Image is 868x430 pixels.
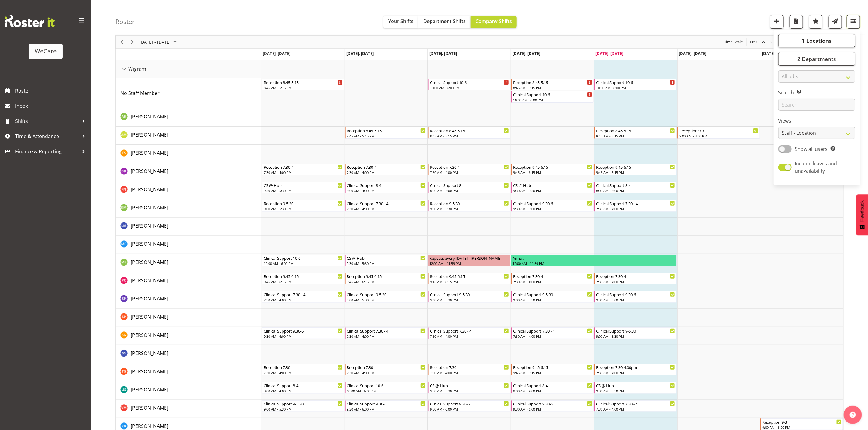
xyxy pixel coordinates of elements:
div: 7:30 AM - 4:00 PM [264,370,343,375]
a: No Staff Member [120,90,160,97]
div: Firdous Naqvi"s event - Clinical Support 8-4 Begin From Wednesday, August 27, 2025 at 8:00:00 AM ... [428,182,510,193]
td: Aleea Devenport resource [116,108,261,127]
div: 9:00 AM - 3:00 PM [679,134,758,138]
div: Demi Dumitrean"s event - Reception 9.45-6.15 Begin From Thursday, August 28, 2025 at 9:45:00 AM G... [511,164,594,175]
span: [PERSON_NAME] [131,113,168,120]
div: 7:30 AM - 4:00 PM [596,279,675,284]
span: [PERSON_NAME] [131,386,168,393]
div: 8:45 AM - 5:15 PM [264,85,343,90]
div: Reception 8.45-5.15 [430,127,509,134]
span: Shifts [15,117,79,126]
div: 7:30 AM - 4:00 PM [596,206,675,211]
td: Savanna Samson resource [116,345,261,363]
div: Reception 7.30-4.00pm [596,364,675,370]
a: [PERSON_NAME] [131,149,168,157]
div: Clinical Support 7.30 - 4 [347,200,426,206]
span: [PERSON_NAME] [131,241,168,247]
div: Mehreen Sardar"s event - CS @ Hub Begin From Tuesday, August 26, 2025 at 9:30:00 AM GMT+12:00 End... [345,255,427,266]
div: 9:30 AM - 6:00 PM [596,297,675,302]
div: Reception 9.45-6.15 [513,164,592,170]
button: Timeline Week [761,38,773,46]
div: Firdous Naqvi"s event - CS @ Hub Begin From Monday, August 25, 2025 at 9:30:00 AM GMT+12:00 Ends ... [262,182,344,193]
td: Viktoriia Molchanova resource [116,400,261,418]
div: 8:45 AM - 5:15 PM [513,85,592,90]
div: Clinical Support 8-4 [596,182,675,188]
button: 2 Departments [778,52,855,66]
span: Include leaves and unavailability [795,160,837,174]
div: 9:30 AM - 5:30 PM [430,388,509,393]
div: 10:00 AM - 6:00 PM [430,85,509,90]
div: Clinical Support 9.30-6 [264,328,343,334]
button: Send a list of all shifts for the selected filtered period to all rostered employees. [829,15,842,29]
div: Next [127,36,137,48]
div: Tayah Giesbrecht"s event - Reception 7.30-4.00pm Begin From Friday, August 29, 2025 at 7:30:00 AM... [594,364,677,375]
div: 10:00 AM - 6:00 PM [347,388,426,393]
div: Firdous Naqvi"s event - CS @ Hub Begin From Thursday, August 28, 2025 at 9:30:00 AM GMT+12:00 End... [511,182,594,193]
div: Reception 8.45-5.15 [347,127,426,134]
div: 9:00 AM - 5:30 PM [347,297,426,302]
div: 9:30 AM - 6:00 PM [430,407,509,411]
div: Zephy Bennett"s event - Reception 9-3 Begin From Sunday, August 31, 2025 at 9:00:00 AM GMT+12:00 ... [760,418,843,430]
div: 9:30 AM - 5:30 PM [264,188,343,193]
td: Mehreen Sardar resource [116,254,261,272]
div: 9:45 AM - 6:15 PM [264,279,343,284]
div: No Staff Member"s event - Reception 8.45-5.15 Begin From Thursday, August 28, 2025 at 8:45:00 AM ... [511,79,594,90]
div: 12:00 AM - 11:59 PM [513,261,675,266]
span: [PERSON_NAME] [131,259,168,266]
div: Antonia Mao"s event - Reception 8.45-5.15 Begin From Friday, August 29, 2025 at 8:45:00 AM GMT+12... [594,127,677,139]
span: [DATE], [DATE] [596,51,623,56]
div: Annual [513,255,675,261]
div: 7:30 AM - 4:00 PM [596,370,675,375]
a: [PERSON_NAME] [131,404,168,411]
span: Roster [15,86,88,95]
div: Previous [117,36,127,48]
div: Demi Dumitrean"s event - Reception 7.30-4 Begin From Wednesday, August 27, 2025 at 7:30:00 AM GMT... [428,164,510,175]
a: [PERSON_NAME] [131,313,168,320]
div: Penny Clyne-Moffat"s event - Reception 7.30-4 Begin From Thursday, August 28, 2025 at 7:30:00 AM ... [511,273,594,284]
span: [PERSON_NAME] [131,350,168,357]
div: Penny Clyne-Moffat"s event - Reception 9.45-6.15 Begin From Tuesday, August 26, 2025 at 9:45:00 A... [345,273,427,284]
div: Clinical Support 9.30-6 [513,401,592,407]
td: Antonia Mao resource [116,127,261,145]
div: 7:30 AM - 4:00 PM [513,334,592,339]
div: Clinical Support 7.30 - 4 [596,200,675,206]
div: Firdous Naqvi"s event - Clinical Support 8-4 Begin From Tuesday, August 26, 2025 at 8:00:00 AM GM... [345,182,427,193]
span: Department Shifts [423,18,466,25]
a: [PERSON_NAME] [131,295,168,302]
div: Reception 7.30-4 [596,273,675,279]
td: Mary Childs resource [116,236,261,254]
div: Penny Clyne-Moffat"s event - Reception 7.30-4 Begin From Friday, August 29, 2025 at 7:30:00 AM GM... [594,273,677,284]
div: Clinical Support 8-4 [430,182,509,188]
div: Clinical Support 9-5.30 [347,291,426,297]
div: Clinical Support 10-6 [347,382,426,388]
td: Firdous Naqvi resource [116,181,261,199]
div: 9:00 AM - 5:30 PM [596,334,675,339]
button: Download a PDF of the roster according to the set date range. [790,15,803,29]
div: CS @ Hub [264,182,343,188]
button: August 25 - 31, 2025 [139,38,179,46]
span: Inbox [15,101,88,110]
button: Filter Shifts [847,15,860,29]
div: Reception 8.45-5.15 [264,79,343,85]
div: Penny Clyne-Moffat"s event - Reception 9.45-6.15 Begin From Monday, August 25, 2025 at 9:45:00 AM... [262,273,344,284]
div: Sanjita Gurung"s event - Clinical Support 7.30 - 4 Begin From Wednesday, August 27, 2025 at 7:30:... [428,327,510,339]
div: Clinical Support 9.30-6 [596,291,675,297]
span: Feedback [859,200,865,222]
div: Sanjita Gurung"s event - Clinical Support 9-5.30 Begin From Friday, August 29, 2025 at 9:00:00 AM... [594,327,677,339]
div: Clinical Support 9-5.30 [264,401,343,407]
a: [PERSON_NAME] [131,331,168,339]
div: CS @ Hub [596,382,675,388]
div: Clinical Support 10-6 [596,79,675,85]
div: 7:30 AM - 4:00 PM [264,297,343,302]
div: 8:45 AM - 5:15 PM [596,134,675,138]
div: CS @ Hub [347,255,426,261]
div: Reception 9.45-6.15 [347,273,426,279]
div: Reception 9.45-6.15 [513,364,592,370]
span: [PERSON_NAME] [131,131,168,138]
div: No Staff Member"s event - Clinical Support 10-6 Begin From Wednesday, August 27, 2025 at 10:00:00... [428,79,510,90]
td: Lainie Montgomery resource [116,218,261,236]
div: Demi Dumitrean"s event - Reception 9.45-6.15 Begin From Friday, August 29, 2025 at 9:45:00 AM GMT... [594,164,677,175]
div: Sabnam Pun"s event - Clinical Support 9-5.30 Begin From Thursday, August 28, 2025 at 9:00:00 AM G... [511,291,594,303]
div: Kishendri Moodley"s event - Clinical Support 7.30 - 4 Begin From Friday, August 29, 2025 at 7:30:... [594,200,677,212]
span: 1 Locations [802,37,832,44]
